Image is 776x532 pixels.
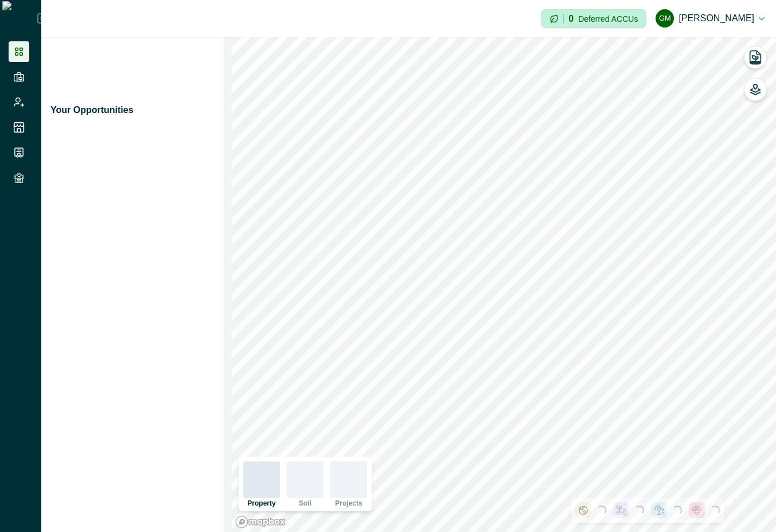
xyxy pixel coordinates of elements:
[578,14,638,23] p: Deferred ACCUs
[247,500,275,507] p: Property
[2,1,37,36] img: Logo
[299,500,311,507] p: Soil
[656,5,765,32] button: Gayathri Menakath[PERSON_NAME]
[568,14,574,24] p: 0
[335,500,362,507] p: Projects
[235,515,286,529] a: Mapbox logo
[50,103,134,117] p: Your Opportunities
